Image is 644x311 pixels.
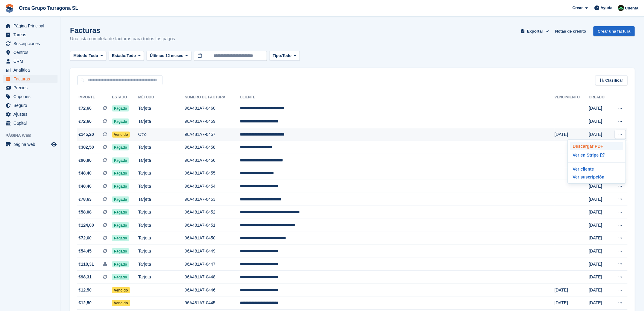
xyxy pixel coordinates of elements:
span: Pagado [112,261,129,267]
a: Notas de crédito [553,26,589,36]
span: Página Principal [13,22,50,30]
span: Pagado [112,183,129,189]
td: 96A481A7-0454 [185,180,240,193]
td: Tarjeta [138,167,185,180]
button: Tipo: Todo [269,51,300,61]
span: Tareas [13,30,50,39]
p: Descargar PDF [570,142,623,150]
span: Ajustes [13,110,50,118]
p: Una lista completa de facturas para todos los pagos [70,35,175,42]
a: Ver suscripción [570,173,623,181]
button: Estado: Todo [109,51,144,61]
th: Método [138,93,185,102]
a: menu [3,48,58,57]
td: [DATE] [589,115,610,128]
td: 96A481A7-0453 [185,193,240,206]
span: Pagado [112,170,129,176]
span: Cupones [13,92,50,101]
td: Tarjeta [138,258,185,271]
td: Tarjeta [138,141,185,154]
span: Tipo: [273,53,282,59]
a: Ver en Stripe [570,150,623,160]
span: Página web [5,133,61,139]
span: Capital [13,119,50,127]
td: [DATE] [589,245,610,258]
a: menu [3,92,58,101]
span: €12,50 [79,300,92,306]
span: €124,00 [79,222,94,228]
a: Vista previa de la tienda [50,141,58,148]
span: €72,60 [79,118,92,125]
a: menu [3,119,58,127]
th: Importe [77,93,112,102]
img: stora-icon-8386f47178a22dfd0bd8f6a31ec36ba5ce8667c1dd55bd0f319d3a0aa187defe.svg [5,4,14,13]
a: menú [3,140,58,149]
td: Otro [138,128,185,141]
td: Tarjeta [138,271,185,284]
span: CRM [13,57,50,65]
td: [DATE] [589,193,610,206]
img: Tania [618,5,624,11]
td: [DATE] [555,128,589,141]
span: €72,60 [79,105,92,111]
td: [DATE] [589,102,610,115]
td: Tarjeta [138,154,185,167]
span: €98,31 [79,274,92,280]
td: [DATE] [589,258,610,271]
span: Crear [572,5,583,11]
td: [DATE] [589,232,610,245]
td: [DATE] [589,128,610,141]
a: menu [3,57,58,65]
th: Vencimiento [555,93,589,102]
span: Precios [13,83,50,92]
a: menu [3,83,58,92]
span: Pagado [112,105,129,111]
a: menu [3,110,58,118]
th: Número de factura [185,93,240,102]
td: [DATE] [589,219,610,232]
span: Suscripciones [13,39,50,48]
span: Estado: [112,53,127,59]
td: 96A481A7-0447 [185,258,240,271]
span: Ayuda [601,5,613,11]
button: Exportar [520,26,551,36]
a: menu [3,22,58,30]
span: €78,63 [79,196,92,203]
span: Cuenta [625,5,639,11]
th: Estado [112,93,138,102]
span: Todo [89,53,98,59]
td: [DATE] [555,297,589,310]
span: €54,45 [79,248,92,254]
td: [DATE] [589,284,610,297]
span: Pagado [112,248,129,254]
td: 96A481A7-0450 [185,232,240,245]
a: Ver cliente [570,165,623,173]
a: menu [3,66,58,74]
td: 96A481A7-0459 [185,115,240,128]
td: [DATE] [555,284,589,297]
button: Últimos 12 meses [146,51,191,61]
th: Creado [589,93,610,102]
td: Tarjeta [138,245,185,258]
a: menu [3,101,58,110]
td: 96A481A7-0457 [185,128,240,141]
span: Facturas [13,75,50,83]
td: Tarjeta [138,206,185,219]
th: Cliente [240,93,555,102]
span: Pagado [112,196,129,203]
span: Clasificar [605,77,623,83]
span: Pagado [112,157,129,164]
span: Centros [13,48,50,57]
td: 96A481A7-0451 [185,219,240,232]
span: Todo [127,53,136,59]
span: Pagado [112,209,129,215]
td: Tarjeta [138,193,185,206]
span: Método: [73,53,89,59]
td: 96A481A7-0445 [185,297,240,310]
span: €145,20 [79,131,94,138]
td: [DATE] [589,297,610,310]
td: 96A481A7-0460 [185,102,240,115]
h1: Facturas [70,26,175,34]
